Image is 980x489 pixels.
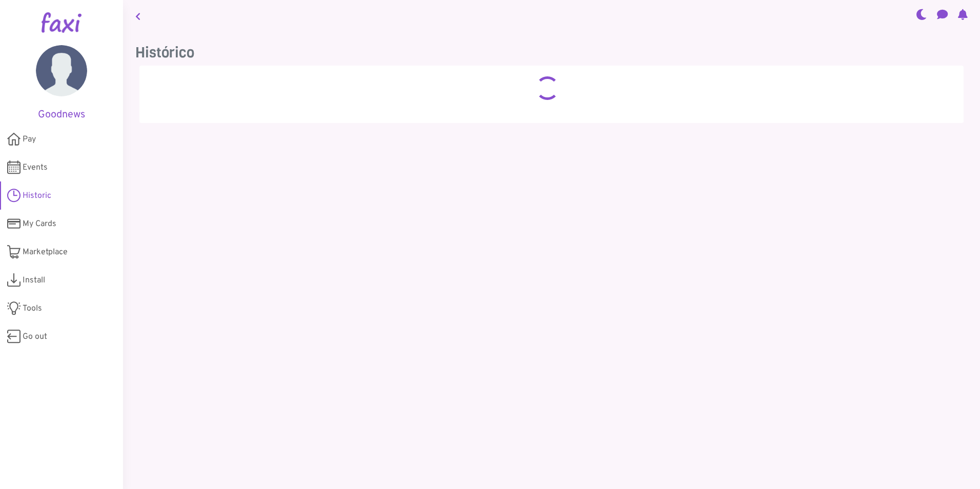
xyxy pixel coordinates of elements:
font: Marketplace [23,247,68,257]
font: Events [23,162,48,173]
span: Go out [23,331,47,343]
span: Tools [23,302,42,315]
span: Historic [23,190,51,202]
span: Pay [23,133,36,146]
h3: Histórico [135,44,968,62]
span: Install [23,274,45,287]
span: My Cards [23,218,56,230]
h5: Goodnews [15,109,108,121]
a: Goodnews [15,45,108,121]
